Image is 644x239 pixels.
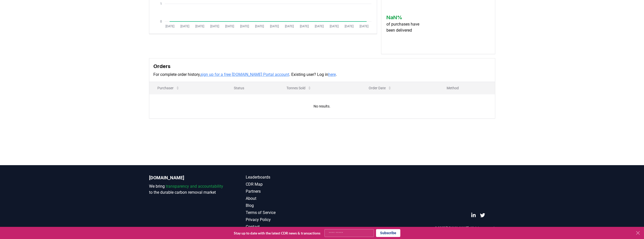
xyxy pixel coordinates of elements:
tspan: [DATE] [255,25,264,28]
a: here [328,72,336,77]
a: Partners [246,188,322,194]
a: CDR Map [246,181,322,187]
tspan: [DATE] [270,25,279,28]
tspan: 0 [160,20,162,23]
tspan: 1 [160,2,162,6]
td: No results. [149,94,495,118]
tspan: [DATE] [165,25,174,28]
button: Order Date [365,83,396,93]
a: About [246,195,322,202]
tspan: [DATE] [300,25,308,28]
p: For complete order history, . Existing user? Log in . [153,72,491,78]
p: of purchases have been delivered [386,21,424,33]
button: Tonnes Sold [282,83,316,93]
p: [DOMAIN_NAME] [149,174,225,181]
a: LinkedIn [471,213,476,218]
a: Privacy Policy [246,217,322,223]
a: Terms of Service [246,210,322,216]
h3: NaN % [386,14,424,21]
a: Twitter [480,213,485,218]
p: Method [443,85,491,91]
a: Blog [246,203,322,209]
a: Leaderboards [246,174,322,180]
p: We bring to the durable carbon removal market [149,183,225,195]
tspan: [DATE] [344,25,353,28]
tspan: [DATE] [195,25,204,28]
a: Contact [246,224,322,230]
tspan: [DATE] [329,25,338,28]
tspan: [DATE] [285,25,294,28]
p: © 2025 [DOMAIN_NAME]. All rights reserved. [435,226,495,230]
tspan: [DATE] [210,25,219,28]
tspan: [DATE] [180,25,189,28]
p: Status [230,85,275,91]
tspan: [DATE] [240,25,249,28]
tspan: [DATE] [359,25,368,28]
tspan: [DATE] [225,25,234,28]
h3: Orders [153,62,491,70]
span: transparency and accountability [166,184,223,189]
tspan: [DATE] [315,25,323,28]
button: Purchaser [153,83,184,93]
a: sign up for a free [DOMAIN_NAME] Portal account [200,72,289,77]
